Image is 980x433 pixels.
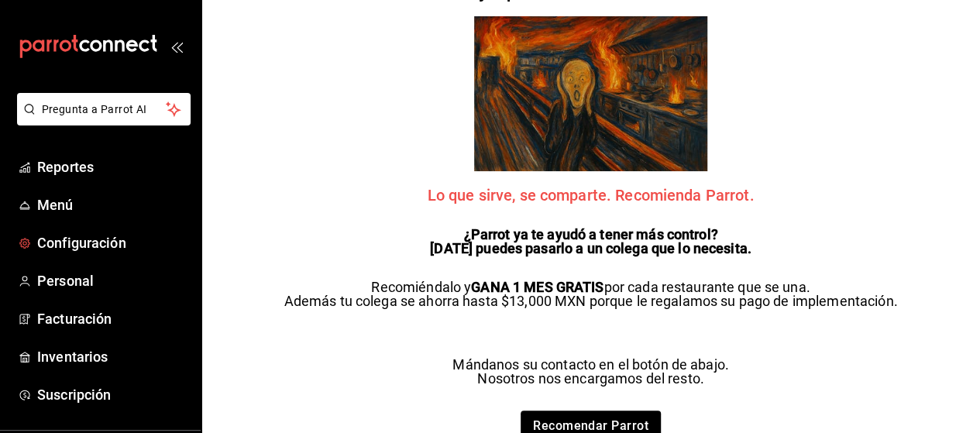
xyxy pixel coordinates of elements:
button: open_drawer_menu [170,40,183,53]
span: Reportes [37,156,188,177]
strong: [DATE] puedes pasarlo a un colega que lo necesita. [430,240,751,256]
span: Suscripción [37,384,188,405]
a: Pregunta a Parrot AI [11,112,191,129]
span: Menú [37,194,188,215]
img: referrals Parrot [474,16,707,171]
p: Recomiéndalo y por cada restaurante que se una. Además tu colega se ahorra hasta $13,000 MXN porq... [284,280,898,308]
strong: GANA 1 MES GRATIS [471,279,603,295]
strong: ¿Parrot ya te ayudó a tener más control? [463,226,717,242]
button: Pregunta a Parrot AI [17,93,191,125]
span: Personal [37,270,188,291]
span: Configuración [37,232,188,253]
span: Inventarios [37,346,188,367]
span: Lo que sirve, se comparte. Recomienda Parrot. [428,187,755,203]
span: Facturación [37,308,188,329]
span: Pregunta a Parrot AI [42,101,167,118]
p: Mándanos su contacto en el botón de abajo. Nosotros nos encargamos del resto. [452,358,729,386]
